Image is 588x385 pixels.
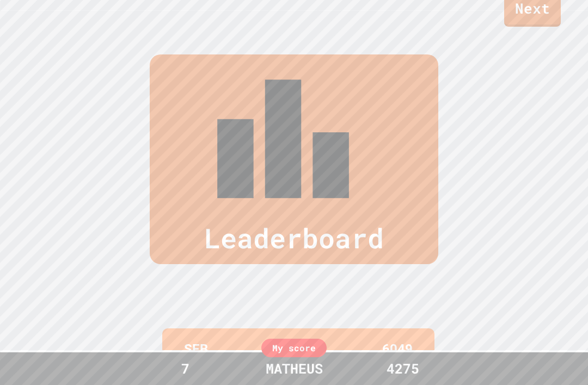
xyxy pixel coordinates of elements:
div: My score [261,339,327,357]
div: 7 [144,358,226,379]
p: SEB [184,339,208,359]
p: 6049 [382,339,413,359]
div: 4275 [362,358,444,379]
div: MATHEUS [255,358,334,379]
div: Leaderboard [150,54,438,264]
